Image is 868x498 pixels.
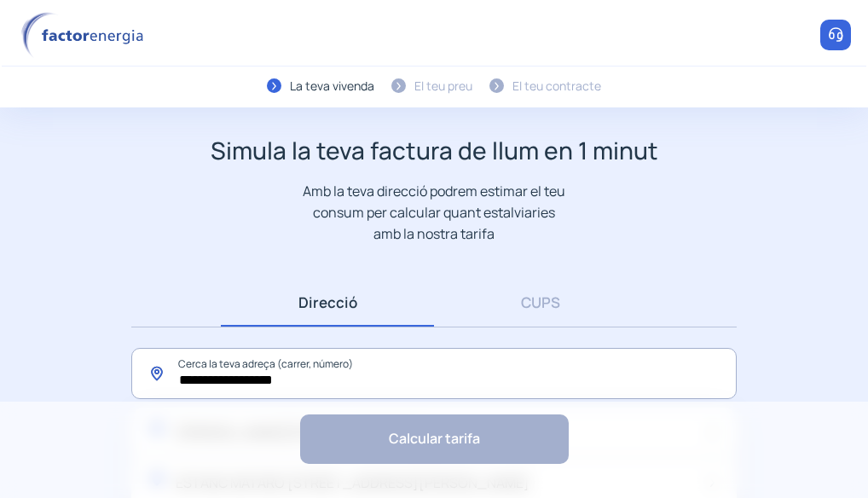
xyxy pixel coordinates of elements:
[434,278,647,327] a: CUPS
[414,77,472,96] div: El teu preu
[512,77,601,96] div: El teu contracte
[17,12,153,59] img: logo factor
[300,181,569,244] p: Amb la teva direcció podrem estimar el teu consum per calcular quant estalviaries amb la nostra t...
[221,278,434,327] a: Direcció
[827,26,844,43] img: llamar
[211,136,658,165] h1: Simula la teva factura de llum en 1 minut
[290,77,374,96] div: La teva vivenda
